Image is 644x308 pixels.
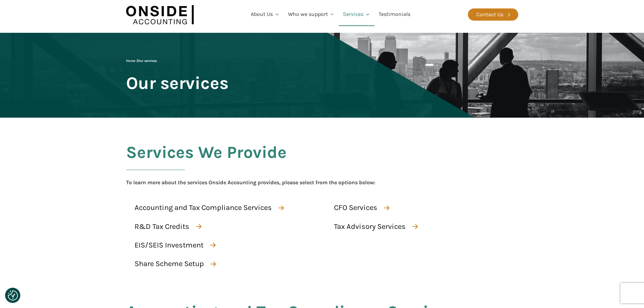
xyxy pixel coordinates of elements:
[326,200,396,215] a: CFO Services
[126,74,229,92] span: Our services
[126,59,135,63] a: Home
[126,256,222,271] a: Share Scheme Setup
[334,202,377,214] div: CFO Services
[126,178,375,187] div: To learn more about the services Onside Accounting provides, please select from the options below:
[468,8,518,21] a: Contact Us
[138,59,157,63] span: Our services
[126,200,290,215] a: Accounting and Tax Compliance Services
[135,221,189,233] div: R&D Tax Credits
[375,3,414,26] a: Testimonials
[326,219,424,234] a: Tax Advisory Services
[334,221,406,233] div: Tax Advisory Services
[126,59,157,63] span: |
[126,2,194,28] img: Onside Accounting
[476,10,503,19] div: Contact Us
[8,290,18,301] button: Consent Preferences
[126,238,222,253] a: EIS/SEIS Investment
[247,3,284,26] a: About Us
[135,258,204,270] div: Share Scheme Setup
[126,143,287,178] h2: Services We Provide
[284,3,339,26] a: Who we support
[339,3,375,26] a: Services
[135,239,204,251] div: EIS/SEIS Investment
[126,219,208,234] a: R&D Tax Credits
[8,290,18,301] img: Revisit consent button
[135,202,272,214] div: Accounting and Tax Compliance Services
